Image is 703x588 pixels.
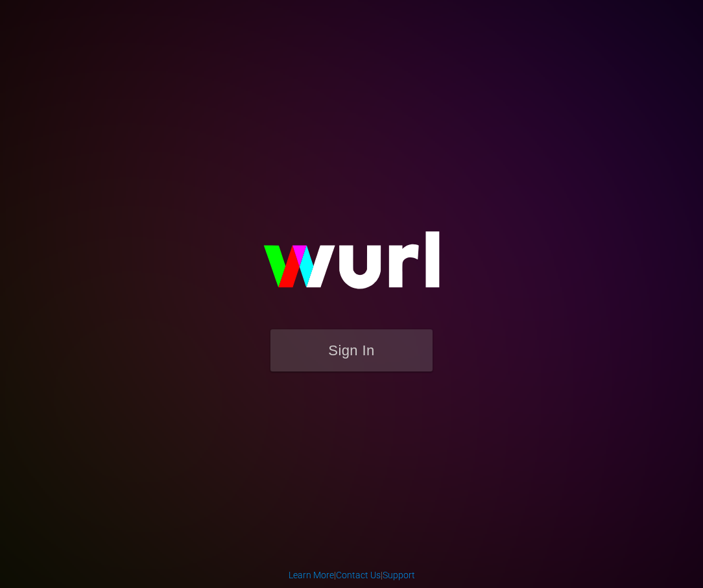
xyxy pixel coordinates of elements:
[270,329,433,371] button: Sign In
[336,570,381,580] a: Contact Us
[383,570,415,580] a: Support
[222,204,481,329] img: wurl-logo-on-black-223613ac3d8ba8fe6dc639794a292ebdb59501304c7dfd60c99c58986ef67473.svg
[289,569,415,582] div: | |
[289,570,334,580] a: Learn More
